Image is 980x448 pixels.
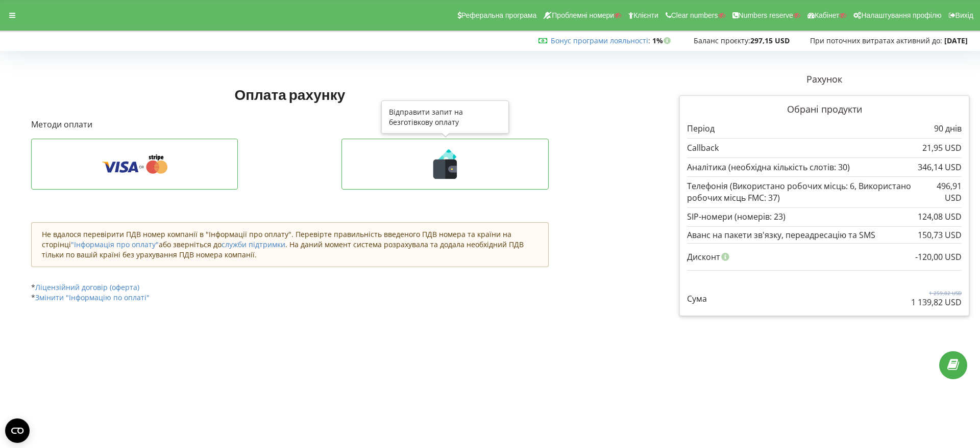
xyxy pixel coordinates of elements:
[35,282,139,292] a: Ліцензійний договір (оферта)
[31,222,549,267] div: Не вдалося перевірити ПДВ номер компанії в "Інформації про оплату". Перевірте правильність введен...
[31,119,549,130] p: Методи оплати
[911,289,962,297] p: 1 259,82 USD
[918,230,962,240] div: 150,73 USD
[551,36,650,45] span: :
[739,11,793,19] span: Numbers reserve
[810,36,942,45] span: При поточних витратах активний до:
[687,230,962,240] div: Аванс на пакети зв'язку, переадресацію та SMS
[687,247,962,267] div: Дисконт
[633,11,658,19] span: Клієнти
[750,36,790,45] strong: 297,15 USD
[552,11,614,19] span: Проблемні номери
[687,211,786,223] p: SIP-номери (номерів: 23)
[671,11,718,19] span: Clear numbers
[687,180,928,204] p: Телефонія (Використано робочих місць: 6, Використано робочих місць FMC: 37)
[918,211,962,223] p: 124,08 USD
[922,142,962,154] p: 21,95 USD
[955,11,973,19] span: Вихід
[652,36,673,45] strong: 1%
[461,11,537,19] span: Реферальна програма
[71,240,159,249] a: "Інформація про оплату"
[687,103,962,116] p: Обрані продукти
[918,162,962,173] p: 346,14 USD
[915,247,962,267] div: -120,00 USD
[5,418,30,443] button: Open CMP widget
[944,36,968,45] strong: [DATE]
[687,123,715,135] p: Період
[928,180,962,204] p: 496,91 USD
[934,123,962,135] p: 90 днів
[551,36,648,45] a: Бонус програми лояльності
[35,293,150,302] a: Змінити "Інформацію по оплаті"
[694,36,750,45] span: Баланс проєкту:
[861,11,941,19] span: Налаштування профілю
[815,11,840,19] span: Кабінет
[679,73,969,86] p: Рахунок
[911,297,962,308] p: 1 139,82 USD
[222,240,285,249] a: служби підтримки
[687,162,850,173] p: Аналітика (необхідна кількість слотів: 30)
[687,293,707,305] p: Сума
[687,142,719,154] p: Callback
[381,100,509,134] div: Відправити запит на безготівкову оплату
[31,85,549,103] h1: Оплата рахунку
